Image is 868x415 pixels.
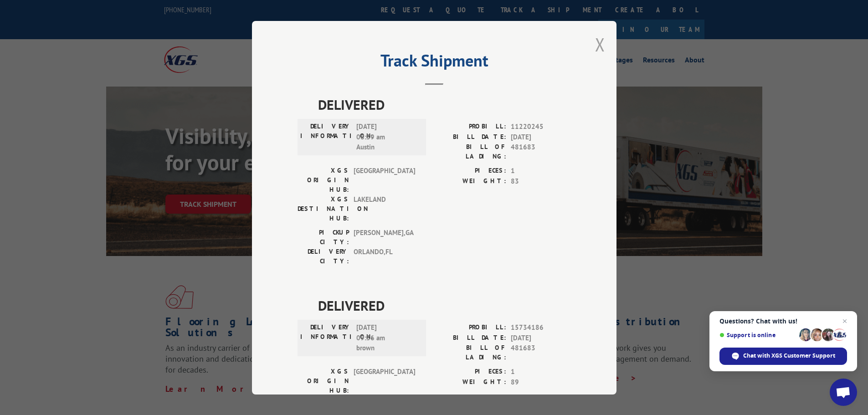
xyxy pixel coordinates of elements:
label: WEIGHT: [434,377,506,387]
span: Chat with XGS Customer Support [743,352,835,360]
label: PICKUP CITY: [298,228,349,247]
label: PIECES: [434,367,506,377]
label: DELIVERY CITY: [298,247,349,266]
label: DELIVERY INFORMATION: [300,122,352,153]
span: [PERSON_NAME] , GA [354,228,415,247]
button: Close modal [595,32,605,56]
label: BILL DATE: [434,333,506,343]
span: [GEOGRAPHIC_DATA] [354,367,415,395]
span: DELIVERED [318,295,571,316]
span: [DATE] [511,333,571,343]
label: XGS DESTINATION HUB: [298,195,349,223]
div: Open chat [830,379,857,406]
span: 1 [511,367,571,377]
span: [GEOGRAPHIC_DATA] [354,166,415,195]
span: [DATE] [511,132,571,142]
span: DELIVERED [318,94,571,115]
span: 481683 [511,142,571,161]
span: 89 [511,377,571,387]
span: 481683 [511,343,571,362]
h2: Track Shipment [298,54,571,72]
span: [DATE] 08:39 am Austin [356,122,418,153]
label: BILL DATE: [434,132,506,142]
div: Chat with XGS Customer Support [719,348,847,365]
span: 1 [511,166,571,176]
span: 11220245 [511,122,571,132]
label: PROBILL: [434,323,506,333]
span: 83 [511,176,571,186]
span: [DATE] 09:36 am brown [356,323,418,354]
span: 15734186 [511,323,571,333]
span: Close chat [839,316,850,327]
label: WEIGHT: [434,176,506,186]
label: XGS ORIGIN HUB: [298,367,349,395]
label: BILL OF LADING: [434,343,506,362]
span: Questions? Chat with us! [719,318,847,325]
label: DELIVERY INFORMATION: [300,323,352,354]
label: XGS ORIGIN HUB: [298,166,349,195]
label: PROBILL: [434,122,506,132]
span: LAKELAND [354,195,415,223]
span: ORLANDO , FL [354,247,415,266]
label: PIECES: [434,166,506,176]
label: BILL OF LADING: [434,142,506,161]
span: Support is online [719,332,796,338]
